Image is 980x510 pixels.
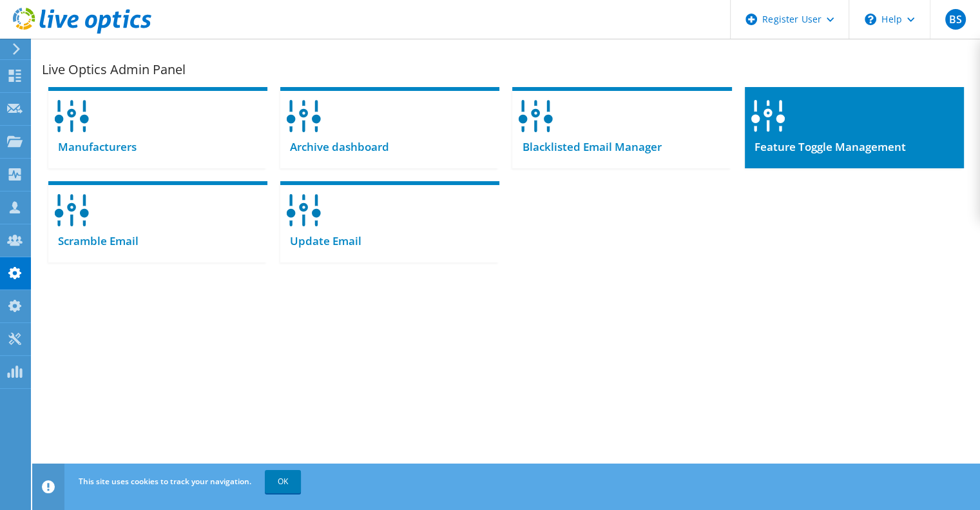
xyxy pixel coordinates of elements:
[48,87,267,168] a: Manufacturers
[48,234,139,248] span: Scramble Email
[512,87,731,168] a: Blacklisted Email Manager
[42,63,964,76] h1: Live Optics Admin Panel
[745,140,906,154] span: Feature Toggle Management
[48,140,137,154] span: Manufacturers
[79,476,251,487] span: This site uses cookies to track your navigation.
[280,140,389,154] span: Archive dashboard
[512,140,661,154] span: Blacklisted Email Manager
[265,470,301,493] a: OK
[745,87,964,168] a: Feature Toggle Management
[280,87,499,168] a: Archive dashboard
[865,14,876,25] svg: \n
[48,181,267,262] a: Scramble Email
[945,9,966,30] span: BS
[280,181,499,262] a: Update Email
[280,234,361,248] span: Update Email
